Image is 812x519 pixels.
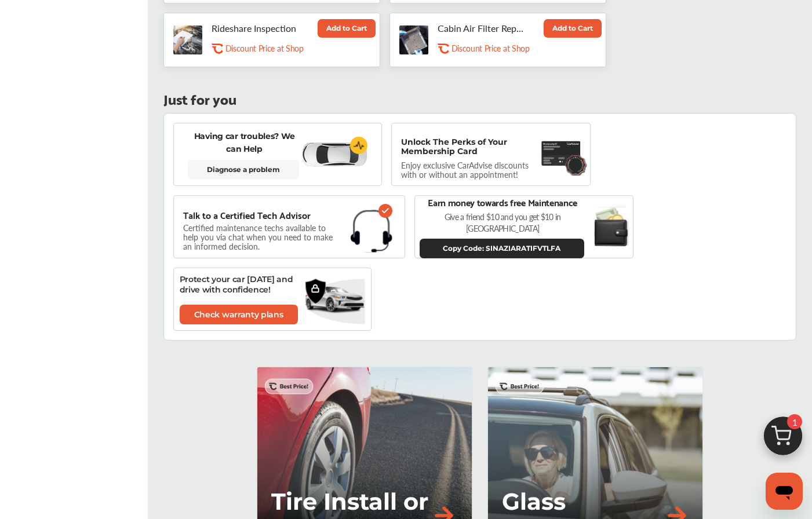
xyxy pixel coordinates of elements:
p: Unlock The Perks of Your Membership Card [401,137,536,156]
img: cabin-air-filter-replacement-thumb.jpg [399,25,428,54]
a: Check warranty plans [180,305,298,324]
p: Earn money towards free Maintenance [428,196,577,209]
button: Copy Code: SINAZIARATIFVTLFA [420,239,584,258]
img: rideshare-visual-inspection-thumb.jpg [173,25,202,54]
p: Cabin Air Filter Replacement [438,23,525,34]
img: bg-ellipse.2da0866b.svg [305,278,365,325]
span: 1 [787,414,802,429]
p: Discount Price at Shop [451,43,530,54]
p: Give a friend $10 and you get $10 in [GEOGRAPHIC_DATA] [420,211,586,234]
p: Enjoy exclusive CarAdvise discounts with or without an appointment! [401,160,540,179]
img: maintenance-card.27cfeff5.svg [541,137,581,169]
p: Discount Price at Shop [225,43,304,54]
img: vehicle.3f86c5e7.svg [305,281,365,317]
img: warranty.a715e77d.svg [305,278,326,305]
iframe: Button to launch messaging window [766,473,803,510]
img: badge.f18848ea.svg [564,153,588,176]
img: diagnose-vehicle.c84bcb0a.svg [301,142,367,167]
img: headphones.1b115f31.svg [351,210,392,253]
img: black-wallet.e93b9b5d.svg [594,207,628,246]
img: lock-icon.a4a4a2b2.svg [311,284,320,293]
button: Add to Cart [318,19,376,38]
img: cardiogram-logo.18e20815.svg [350,137,367,154]
img: check-icon.521c8815.svg [378,204,392,218]
p: Talk to a Certified Tech Advisor [183,210,311,220]
p: Protect your car [DATE] and drive with confidence! [180,274,307,295]
p: Just for you [163,93,236,104]
button: Add to Cart [544,19,602,38]
p: Rideshare Inspection [212,23,298,34]
img: cart_icon.3d0951e8.svg [755,411,811,467]
a: Diagnose a problem [188,160,300,180]
p: Certified maintenance techs available to help you via chat when you need to make an informed deci... [183,225,341,249]
p: Having car troubles? We can Help [188,130,301,155]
